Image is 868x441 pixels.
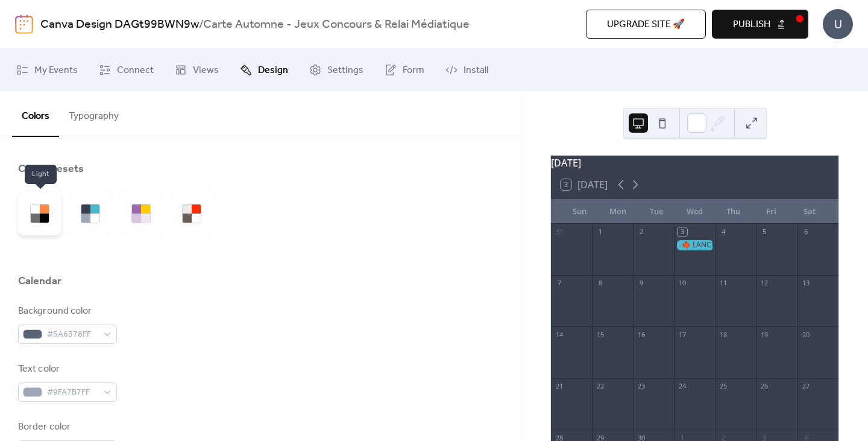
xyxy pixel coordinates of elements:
[599,200,638,224] div: Mon
[719,227,728,236] div: 4
[607,17,685,32] span: Upgrade site 🚀
[300,54,373,86] a: Settings
[166,54,228,86] a: Views
[586,10,706,39] button: Upgrade site 🚀
[596,330,605,339] div: 15
[193,63,219,78] span: Views
[678,279,687,288] div: 10
[719,279,728,288] div: 11
[637,200,676,224] div: Tue
[719,382,728,391] div: 25
[59,91,128,136] button: Typography
[752,200,791,224] div: Fri
[719,330,728,339] div: 18
[561,200,599,224] div: Sun
[733,17,770,32] span: Publish
[823,9,853,39] div: U
[760,279,769,288] div: 12
[18,362,115,376] div: Text color
[712,10,808,39] button: Publish
[34,63,78,78] span: My Events
[678,382,687,391] div: 24
[15,14,33,34] img: logo
[714,200,752,224] div: Thu
[117,63,154,78] span: Connect
[596,227,605,236] div: 1
[18,304,115,319] div: Background color
[18,274,61,288] div: Calendar
[596,279,605,288] div: 8
[555,330,564,339] div: 14
[18,162,84,176] div: Color Presets
[801,227,810,236] div: 6
[760,227,769,236] div: 5
[199,13,203,36] b: /
[678,330,687,339] div: 17
[637,279,646,288] div: 9
[637,382,646,391] div: 23
[464,63,488,78] span: Install
[258,63,288,78] span: Design
[555,382,564,391] div: 21
[676,200,714,224] div: Wed
[7,54,87,86] a: My Events
[436,54,497,86] a: Install
[801,279,810,288] div: 13
[403,63,424,78] span: Form
[90,54,163,86] a: Connect
[760,330,769,339] div: 19
[18,420,115,434] div: Border color
[637,227,646,236] div: 2
[376,54,433,86] a: Form
[596,382,605,391] div: 22
[47,385,98,400] span: #9FA7B7FF
[678,227,687,236] div: 3
[203,13,470,36] b: Carte Automne - Jeux Concours & Relai Médiatique
[47,328,98,342] span: #5A6378FF
[12,91,59,137] button: Colors
[551,156,838,170] div: [DATE]
[760,382,769,391] div: 26
[231,54,297,86] a: Design
[327,63,363,78] span: Settings
[674,240,715,250] div: 🍁 LANCEMENT CARTE AUTOMNE 🍁
[801,382,810,391] div: 27
[40,13,199,36] a: Canva Design DAGt99BWN9w
[790,200,829,224] div: Sat
[555,279,564,288] div: 7
[555,227,564,236] div: 31
[637,330,646,339] div: 16
[801,330,810,339] div: 20
[25,165,57,184] span: Light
